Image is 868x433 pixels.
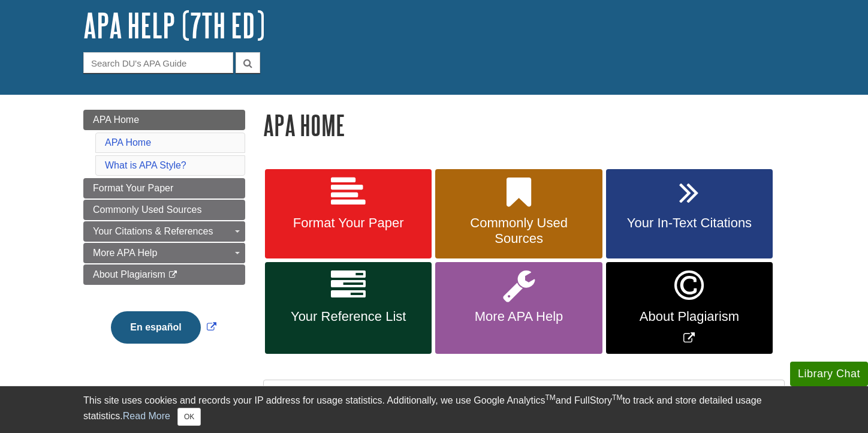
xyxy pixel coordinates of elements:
button: Library Chat [790,362,868,386]
a: APA Home [83,110,245,130]
h2: What is APA Style? [264,380,784,412]
a: About Plagiarism [83,264,245,285]
span: APA Home [93,115,139,125]
a: Your In-Text Citations [606,169,773,259]
input: Search DU's APA Guide [83,52,233,73]
a: Link opens in new window [108,322,219,332]
button: Close [177,408,201,426]
span: Your In-Text Citations [615,215,764,231]
a: Commonly Used Sources [83,200,245,220]
span: Format Your Paper [274,215,423,231]
span: Commonly Used Sources [444,215,593,246]
a: What is APA Style? [105,160,186,170]
div: This site uses cookies and records your IP address for usage statistics. Additionally, we use Goo... [83,393,785,426]
span: Format Your Paper [93,183,173,193]
span: Your Citations & References [93,226,213,236]
div: Guide Page Menu [83,110,245,364]
button: En español [111,311,200,344]
sup: TM [545,393,555,402]
a: More APA Help [83,243,245,263]
a: Commonly Used Sources [435,169,602,259]
sup: TM [612,393,622,402]
a: APA Help (7th Ed) [83,7,265,44]
a: Your Reference List [265,262,432,354]
span: About Plagiarism [93,269,165,279]
i: This link opens in a new window [168,271,178,279]
span: More APA Help [93,248,157,258]
a: Read More [123,411,170,421]
span: More APA Help [444,309,593,324]
a: Your Citations & References [83,221,245,242]
a: APA Home [105,137,151,148]
a: Format Your Paper [265,169,432,259]
span: Your Reference List [274,309,423,324]
h1: APA Home [263,110,785,140]
a: Link opens in new window [606,262,773,354]
a: More APA Help [435,262,602,354]
span: Commonly Used Sources [93,205,201,215]
a: Format Your Paper [83,178,245,199]
span: About Plagiarism [615,309,764,324]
